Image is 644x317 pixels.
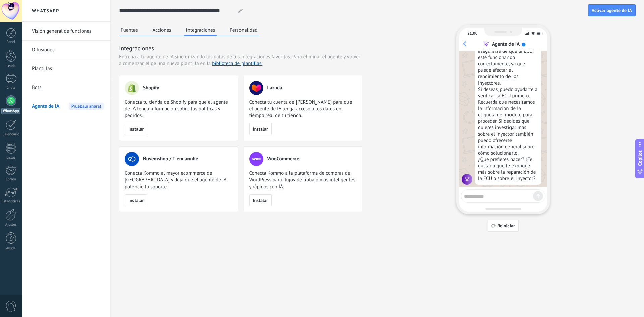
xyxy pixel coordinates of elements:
[32,97,104,116] a: Agente de IAPruébalo ahora!
[462,174,472,185] img: agent icon
[69,103,104,110] span: Pruébalo ahora!
[1,177,21,182] div: Correo
[32,22,104,41] a: Visión general de funciones
[1,246,21,251] div: Ayuda
[125,99,232,119] span: Conecta tu tienda de Shopify para que el agente de IA tenga información sobre tus políticas y ped...
[637,150,643,166] span: Copilot
[125,123,147,135] button: Instalar
[119,54,291,60] span: Entrena a tu agente de IA sincronizando los datos de tus integraciones favoritas.
[1,223,21,227] div: Ajustes
[128,198,144,203] span: Instalar
[128,127,144,131] span: Instalar
[1,40,21,44] div: Panel
[143,85,159,91] span: Shopify
[488,220,519,232] button: Reiniciar
[592,8,632,13] span: Activar agente de IA
[467,31,477,36] div: 21:00
[267,85,282,91] span: Lazada
[267,156,299,162] span: WooCommerce
[228,25,259,35] button: Personalidad
[1,86,21,90] div: Chats
[253,127,268,131] span: Instalar
[119,54,360,67] span: Para eliminar el agente y volver a comenzar, elige una nueva plantilla en la
[253,198,268,203] span: Instalar
[32,97,59,116] span: Agente de IA
[32,59,104,78] a: Plantillas
[497,223,515,228] span: Reiniciar
[1,156,21,160] div: Listas
[1,108,20,114] div: WhatsApp
[125,194,147,206] button: Instalar
[1,199,21,204] div: Estadísticas
[143,156,198,162] span: Nuvemshop / Tiendanube
[22,59,110,78] li: Plantillas
[119,44,362,52] h3: Integraciones
[151,25,173,35] button: Acciones
[184,25,217,36] button: Integraciones
[249,123,272,135] button: Instalar
[492,41,520,47] div: Agente de IA
[249,170,357,190] span: Conecta Kommo a la plataforma de compras de WordPress para flujos de trabajo más inteligentes y r...
[22,97,110,115] li: Agente de IA
[32,41,104,59] a: Difusiones
[1,132,21,137] div: Calendario
[588,4,636,16] button: Activar agente de IA
[1,64,21,68] div: Leads
[22,41,110,59] li: Difusiones
[119,25,140,35] button: Fuentes
[22,78,110,97] li: Bots
[212,60,262,67] a: biblioteca de plantillas.
[249,194,272,206] button: Instalar
[475,13,541,185] div: Entiendo, si tienes problemas con un inyector, puede ser un tema separado de la ECU. Sin embargo,...
[125,170,232,190] span: Conecta Kommo al mayor ecommerce de [GEOGRAPHIC_DATA] y deja que el agente de IA potencie tu sopo...
[32,78,104,97] a: Bots
[249,99,357,119] span: Conecta tu cuenta de [PERSON_NAME] para que el agente de IA tenga acceso a los datos en tiempo re...
[22,22,110,41] li: Visión general de funciones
